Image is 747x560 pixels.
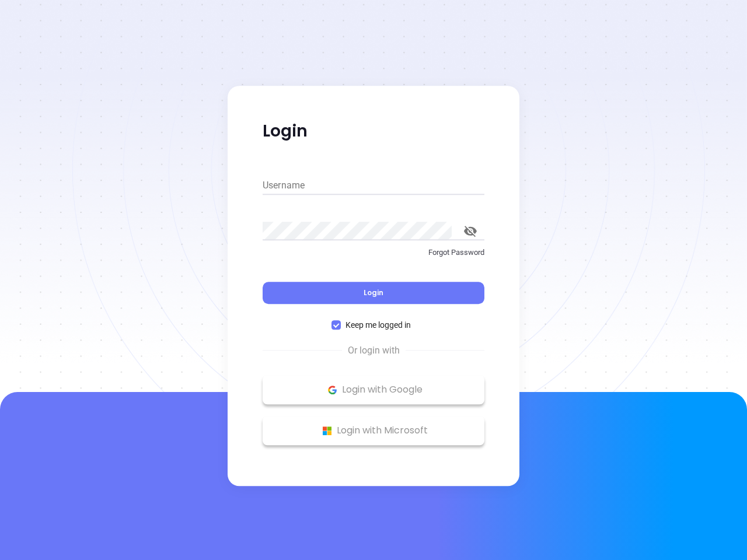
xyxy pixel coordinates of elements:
button: toggle password visibility [456,217,484,245]
button: Login [263,282,484,304]
a: Forgot Password [263,247,484,268]
span: Keep me logged in [341,318,416,331]
p: Login with Google [268,381,479,398]
p: Login with Microsoft [268,422,479,439]
button: Google Logo Login with Google [263,375,484,404]
span: Login [364,288,383,297]
button: Microsoft Logo Login with Microsoft [263,416,484,445]
img: Google Logo [325,383,340,397]
p: Login [263,121,484,142]
img: Microsoft Logo [320,423,334,438]
p: Forgot Password [263,247,484,258]
span: Or login with [342,344,406,358]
